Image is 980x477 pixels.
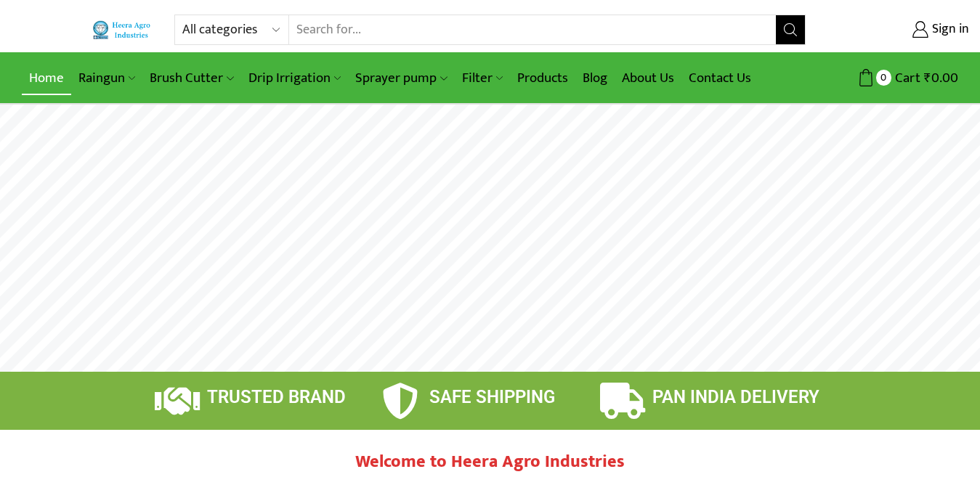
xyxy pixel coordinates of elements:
a: Raingun [71,61,142,95]
span: Sign in [928,20,969,39]
span: Cart [891,68,920,88]
a: Home [22,61,71,95]
button: Search button [776,15,805,44]
a: 0 Cart ₹0.00 [820,65,958,91]
a: Blog [575,61,615,95]
a: Sign in [827,17,969,43]
a: Contact Us [681,61,758,95]
span: ₹ [924,67,931,89]
span: TRUSTED BRAND [207,387,346,407]
a: Sprayer pump [348,61,454,95]
a: Products [510,61,575,95]
a: Filter [455,61,510,95]
a: About Us [615,61,681,95]
input: Search for... [289,15,776,44]
a: Drip Irrigation [241,61,348,95]
span: SAFE SHIPPING [429,387,555,407]
a: Brush Cutter [142,61,240,95]
bdi: 0.00 [924,67,958,89]
span: 0 [876,70,891,85]
h2: Welcome to Heera Agro Industries [272,452,708,473]
span: PAN INDIA DELIVERY [652,387,819,407]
